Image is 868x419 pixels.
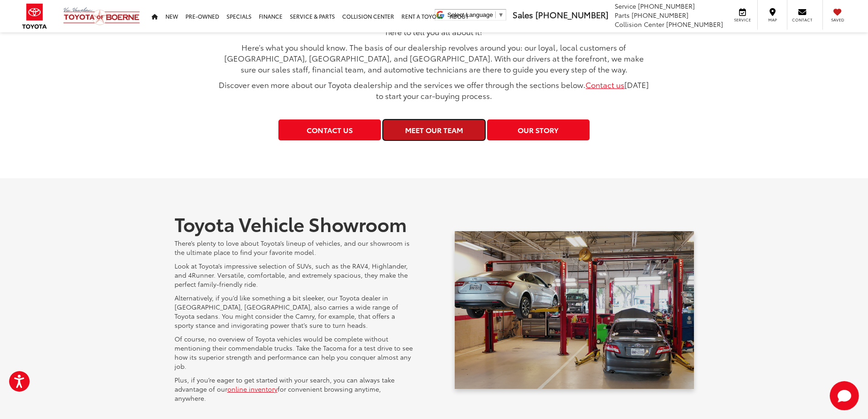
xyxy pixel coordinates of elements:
[535,9,608,21] span: [PHONE_NUMBER]
[227,384,277,393] a: online inventory
[615,10,630,20] span: Parts
[615,20,664,29] span: Collision Center
[383,119,485,140] a: Meet Our Team
[175,375,413,403] p: Plus, if you’re eager to get started with your search, you can always take advantage of our for c...
[219,41,649,74] p: Here’s what you should know. The basis of our dealership revolves around you: our loyal, local cu...
[455,231,693,389] div: Vic Vaughan Toyota of Boerne in Boerne TX
[175,213,413,234] h2: Toyota Vehicle Showroom
[827,17,847,23] span: Saved
[638,1,695,10] span: [PHONE_NUMBER]
[830,381,859,410] button: Toggle Chat Window
[762,17,782,23] span: Map
[732,17,753,23] span: Service
[498,11,504,18] span: ▼
[586,79,624,90] a: Contact us
[487,119,590,140] a: Our Story
[63,7,140,26] img: Vic Vaughan Toyota of Boerne
[495,11,496,18] span: ​
[175,261,413,289] p: Look at Toyota’s impressive selection of SUVs, such as the RAV4, Highlander, and 4Runner. Versati...
[447,11,504,18] a: Select Language​
[513,9,533,21] span: Sales
[219,15,649,37] p: If you’re reading this page, odds are good that you’re eager to discover the Toyota Boerne experi...
[278,119,381,140] a: Contact Us
[632,10,688,20] span: [PHONE_NUMBER]
[615,1,636,10] span: Service
[830,381,859,410] svg: Start Chat
[792,17,812,23] span: Contact
[219,79,649,101] p: Discover even more about our Toyota dealership and the services we offer through the sections bel...
[175,334,413,371] p: Of course, no overview of Toyota vehicles would be complete without mentioning their commendable ...
[666,20,723,29] span: [PHONE_NUMBER]
[175,238,413,257] p: There’s plenty to love about Toyota’s lineup of vehicles, and our showroom is the ultimate place ...
[175,293,413,330] p: Alternatively, if you’d like something a bit sleeker, our Toyota dealer in [GEOGRAPHIC_DATA], [GE...
[447,11,493,18] span: Select Language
